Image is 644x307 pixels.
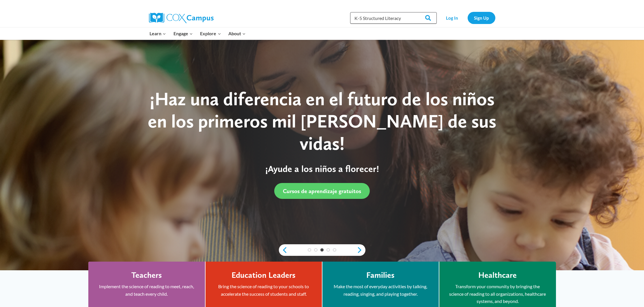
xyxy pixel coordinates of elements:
[142,88,503,154] div: ¡Haz una diferencia en el futuro de los niños en los primeros mil [PERSON_NAME] de sus vidas!
[149,13,214,23] img: Cox Campus
[350,12,437,24] input: Search Cox Campus
[131,270,162,280] h4: Teachers
[357,247,365,254] a: next
[225,27,249,40] button: Child menu of About
[146,27,249,40] nav: Primary Navigation
[366,270,395,280] h4: Families
[146,27,170,40] button: Child menu of Learn
[333,248,336,252] a: 5
[214,283,313,297] p: Bring the science of reading to your schools to accelerate the success of students and staff.
[279,247,288,254] a: previous
[314,248,318,252] a: 2
[274,183,370,199] a: Cursos de aprendizaje gratuitos
[308,248,311,252] a: 1
[232,270,296,280] h4: Education Leaders
[320,248,324,252] a: 3
[326,248,330,252] a: 4
[170,27,197,40] button: Child menu of Engage
[279,244,365,256] div: content slider buttons
[331,283,430,297] p: Make the most of everyday activities by talking, reading, singing, and playing together.
[440,12,495,24] nav: Secondary Navigation
[197,27,225,40] button: Child menu of Explore
[440,12,465,24] a: Log In
[468,12,495,24] a: Sign Up
[283,188,361,195] span: Cursos de aprendizaje gratuitos
[478,270,517,280] h4: Healthcare
[97,283,196,297] p: Implement the science of reading to meet, reach, and teach every child.
[448,283,547,305] p: Transform your community by bringing the science of reading to all organizations, healthcare syst...
[142,163,503,174] p: ¡Ayude a los niños a florecer!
